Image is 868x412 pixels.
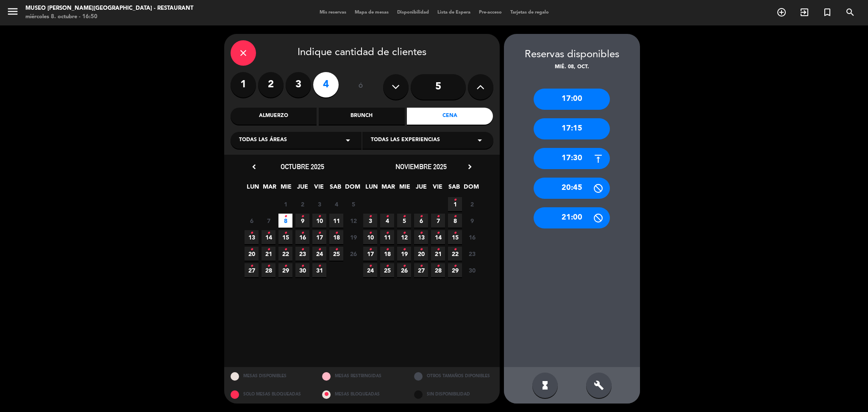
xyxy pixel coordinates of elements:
i: chevron_right [465,162,474,171]
i: • [403,210,406,223]
span: 9 [465,214,479,228]
span: octubre 2025 [281,162,324,171]
i: • [318,243,321,256]
div: SIN DISPONIBILIDAD [408,385,500,404]
i: • [437,259,440,273]
span: 8 [448,214,462,228]
i: menu [6,5,19,18]
div: 17:30 [534,148,610,169]
span: 14 [262,230,275,244]
span: 2 [295,197,309,211]
span: 23 [295,247,309,261]
i: • [403,259,406,273]
span: 29 [448,263,462,277]
div: Almuerzo [231,108,317,125]
div: MESAS BLOQUEADAS [316,385,408,404]
div: SOLO MESAS BLOQUEADAS [224,385,316,404]
span: 25 [380,263,394,277]
i: • [284,226,287,240]
span: JUE [295,182,309,196]
div: MESAS RESTRINGIDAS [316,367,408,385]
span: 12 [346,214,360,228]
i: • [420,210,423,223]
label: 1 [231,72,256,97]
span: Todas las áreas [239,136,287,145]
span: 17 [363,247,377,261]
span: Todas las experiencias [371,136,440,145]
span: 6 [245,214,259,228]
i: • [250,259,253,273]
span: 16 [295,230,309,244]
div: mié. 08, oct. [504,63,640,72]
i: arrow_drop_down [343,135,353,145]
span: 18 [380,247,394,261]
i: • [420,226,423,240]
i: build [594,380,604,390]
i: • [437,210,440,223]
span: Mis reservas [315,10,351,15]
span: SAB [328,182,342,196]
i: • [284,243,287,256]
span: 20 [414,247,428,261]
i: • [453,226,456,240]
span: Tarjetas de regalo [506,10,553,15]
i: hourglass_full [540,380,550,390]
span: 31 [312,263,326,277]
span: JUE [414,182,428,196]
span: 16 [465,230,479,244]
i: • [420,259,423,273]
span: Lista de Espera [433,10,475,15]
div: 21:00 [534,207,610,228]
i: • [267,226,270,240]
i: • [335,243,338,256]
button: menu [6,5,19,21]
span: 22 [278,247,292,261]
div: MESAS DISPONIBLES [224,367,316,385]
span: 20 [245,247,259,261]
span: SAB [447,182,461,196]
i: • [437,226,440,240]
span: 29 [278,263,292,277]
span: 30 [465,263,479,277]
span: 11 [380,230,394,244]
i: • [386,259,389,273]
i: turned_in_not [822,7,832,17]
span: 13 [245,230,259,244]
span: 2 [465,197,479,211]
span: 15 [278,230,292,244]
span: 18 [329,230,343,244]
span: MIE [279,182,293,196]
i: arrow_drop_down [475,135,485,145]
span: 7 [262,214,275,228]
i: • [386,243,389,256]
span: LUN [246,182,260,196]
span: MAR [381,182,395,196]
i: • [250,243,253,256]
i: • [369,226,372,240]
span: 30 [295,263,309,277]
span: 27 [414,263,428,277]
span: 28 [431,263,445,277]
div: 17:00 [534,89,610,110]
span: 12 [397,230,411,244]
i: • [301,210,304,223]
span: noviembre 2025 [395,162,447,171]
span: VIE [431,182,445,196]
i: • [301,243,304,256]
i: • [369,243,372,256]
span: 5 [397,214,411,228]
span: 22 [448,247,462,261]
i: close [238,48,248,58]
span: DOM [345,182,359,196]
div: Cena [407,108,493,125]
span: 19 [346,230,360,244]
div: Brunch [319,108,405,125]
span: MAR [262,182,276,196]
span: 3 [312,197,326,211]
span: 24 [312,247,326,261]
span: DOM [464,182,478,196]
i: • [386,226,389,240]
label: 2 [258,72,284,97]
div: Reservas disponibles [504,47,640,63]
span: 9 [295,214,309,228]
